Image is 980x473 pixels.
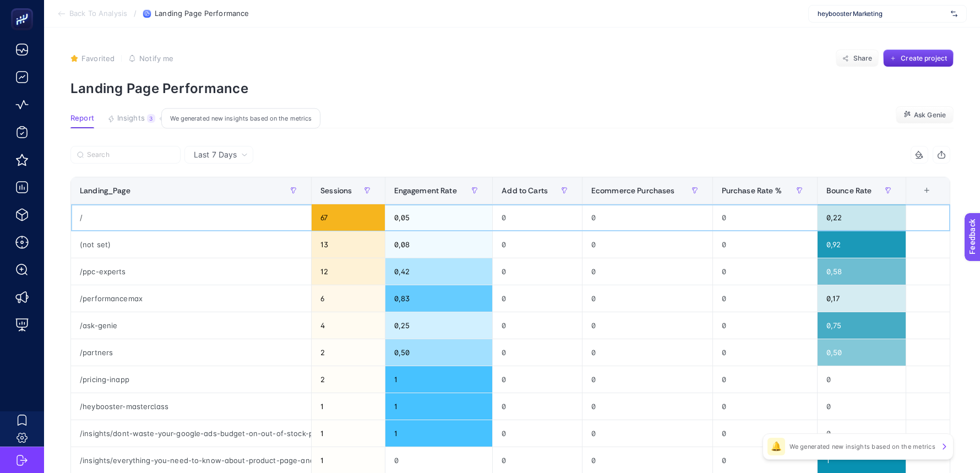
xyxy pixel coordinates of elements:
div: 0 [582,204,712,231]
div: 1 [385,393,493,420]
span: Engagement Rate [394,186,457,195]
div: 0 [818,366,906,393]
div: 1 [385,420,493,447]
div: 0 [713,366,817,393]
div: We generated new insights based on the metrics [161,108,320,129]
span: Landing_Page [80,186,130,195]
span: Add to Carts [502,186,548,195]
div: 0,75 [818,312,906,339]
div: /ask-genie [71,312,311,339]
div: 0,08 [385,231,493,258]
button: Favorited [70,54,115,63]
span: Purchase Rate % [722,186,782,195]
div: /ppc-experts [71,258,311,285]
span: Favorited [81,54,115,63]
div: 0 [582,339,712,366]
button: Notify me [128,54,173,63]
div: 12 [312,258,384,285]
div: 0,50 [818,339,906,366]
div: 🔔 [767,438,785,455]
div: 0 [713,312,817,339]
div: 0 [713,204,817,231]
div: 0 [582,393,712,420]
img: svg%3e [951,8,957,19]
div: 0 [713,393,817,420]
div: 6 [312,285,384,312]
div: 1 [312,420,384,447]
div: /pricing-inapp [71,366,311,393]
div: 0,22 [818,204,906,231]
div: + [916,186,937,195]
div: / [71,204,311,231]
div: 13 [312,231,384,258]
div: 0 [582,312,712,339]
button: Share [836,50,879,67]
div: 0 [493,339,582,366]
div: 0 [713,258,817,285]
div: 0,42 [385,258,493,285]
span: Back To Analysis [69,9,127,18]
div: 0 [493,204,582,231]
div: /insights/dont-waste-your-google-ads-budget-on-out-of-stock-products [71,420,311,447]
div: /performancemax [71,285,311,312]
span: Last 7 Days [194,149,237,160]
span: Create project [901,54,947,63]
div: 0 [582,231,712,258]
div: 0 [493,258,582,285]
div: 0 [713,339,817,366]
div: 0 [493,285,582,312]
div: 67 [312,204,384,231]
div: 0,25 [385,312,493,339]
span: Ask Genie [914,111,946,119]
div: 4 [312,312,384,339]
div: 0,58 [818,258,906,285]
span: Notify me [139,54,173,63]
div: 0 [493,393,582,420]
div: 0 [818,393,906,420]
p: Landing Page Performance [70,80,954,96]
div: 3 [147,114,155,123]
div: 1 [312,393,384,420]
div: 0 [582,285,712,312]
span: Share [853,54,873,63]
div: 0 [493,312,582,339]
div: 2 [312,339,384,366]
div: 0 [493,231,582,258]
div: 0,17 [818,285,906,312]
span: heybooster Marketing [818,9,946,18]
div: 0 [713,420,817,447]
p: We generated new insights based on the metrics [790,442,935,451]
div: /partners [71,339,311,366]
div: (not set) [71,231,311,258]
div: 0 [713,285,817,312]
div: 2 [312,366,384,393]
div: 0 [582,366,712,393]
span: Sessions [320,186,352,195]
div: 0 [493,366,582,393]
div: 0,05 [385,204,493,231]
span: Report [70,114,94,123]
input: Search [87,151,174,159]
div: 0,50 [385,339,493,366]
div: 0 [582,420,712,447]
span: / [134,9,137,18]
div: 7 items selected [915,186,924,210]
span: Ecommerce Purchases [591,186,675,195]
div: 0,83 [385,285,493,312]
button: Ask Genie [896,106,954,124]
span: Bounce Rate [826,186,872,195]
div: 0 [493,420,582,447]
div: 0,92 [818,231,906,258]
div: 0 [818,420,906,447]
div: 0 [713,231,817,258]
button: Create project [883,50,954,67]
div: 0 [582,258,712,285]
span: Landing Page Performance [155,9,249,18]
div: /heybooster-masterclass [71,393,311,420]
div: 1 [385,366,493,393]
span: Feedback [7,3,42,12]
span: Insights [117,114,145,123]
